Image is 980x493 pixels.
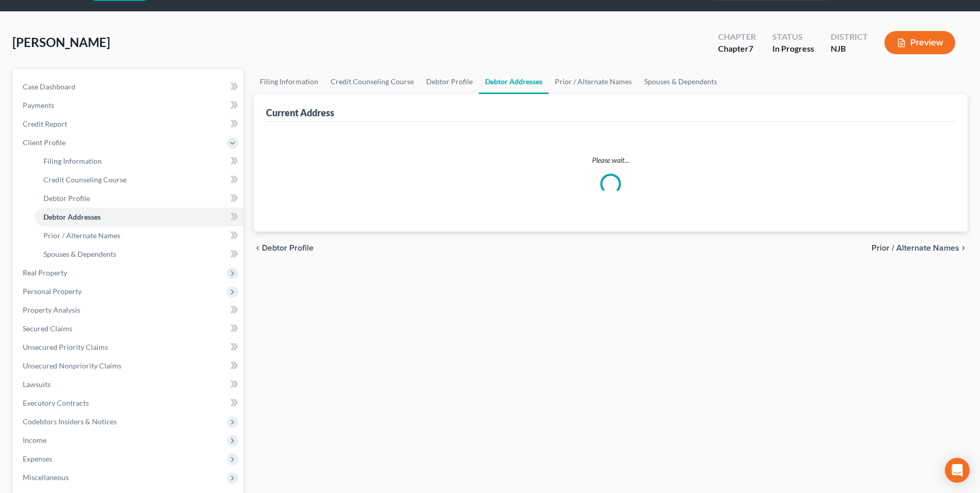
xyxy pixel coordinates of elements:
a: Unsecured Priority Claims [14,338,243,357]
a: Credit Counseling Course [35,171,243,189]
div: Status [772,31,814,43]
button: chevron_left Debtor Profile [254,244,314,252]
span: Lawsuits [23,380,51,389]
span: Filing Information [43,157,102,165]
button: Preview [884,31,955,54]
span: Unsecured Priority Claims [23,343,108,351]
span: Credit Counseling Course [43,175,127,184]
div: Open Intercom Messenger [945,458,970,483]
i: chevron_right [959,244,968,252]
span: Unsecured Nonpriority Claims [23,361,121,370]
i: chevron_left [254,244,262,252]
a: Credit Report [14,115,243,133]
a: Property Analysis [14,301,243,319]
div: Chapter [718,31,756,43]
a: Filing Information [35,152,243,171]
a: Lawsuits [14,375,243,394]
a: Spouses & Dependents [35,245,243,264]
span: Property Analysis [23,305,80,314]
div: In Progress [772,43,814,55]
span: Real Property [23,268,67,277]
div: NJB [831,43,868,55]
p: Please wait... [274,155,947,165]
a: Debtor Addresses [479,69,549,94]
span: Credit Report [23,119,67,128]
a: Prior / Alternate Names [549,69,638,94]
span: Income [23,436,46,444]
span: 7 [749,43,753,53]
span: Prior / Alternate Names [872,244,959,252]
a: Debtor Addresses [35,208,243,226]
a: Debtor Profile [420,69,479,94]
span: Spouses & Dependents [43,250,116,258]
span: Debtor Profile [262,244,314,252]
span: Client Profile [23,138,66,147]
span: Codebtors Insiders & Notices [23,417,117,426]
a: Credit Counseling Course [324,69,420,94]
div: Chapter [718,43,756,55]
a: Spouses & Dependents [638,69,723,94]
div: Current Address [266,106,334,119]
div: District [831,31,868,43]
a: Case Dashboard [14,78,243,96]
span: Expenses [23,454,52,463]
a: Prior / Alternate Names [35,226,243,245]
span: [PERSON_NAME] [12,35,110,50]
a: Payments [14,96,243,115]
button: Prior / Alternate Names chevron_right [872,244,968,252]
span: Debtor Addresses [43,212,101,221]
span: Payments [23,101,54,110]
span: Debtor Profile [43,194,90,203]
a: Filing Information [254,69,324,94]
span: Executory Contracts [23,398,89,407]
a: Unsecured Nonpriority Claims [14,357,243,375]
span: Case Dashboard [23,82,75,91]
span: Prior / Alternate Names [43,231,120,240]
a: Debtor Profile [35,189,243,208]
span: Personal Property [23,287,82,296]
span: Secured Claims [23,324,72,333]
a: Secured Claims [14,319,243,338]
a: Executory Contracts [14,394,243,412]
span: Miscellaneous [23,473,69,482]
